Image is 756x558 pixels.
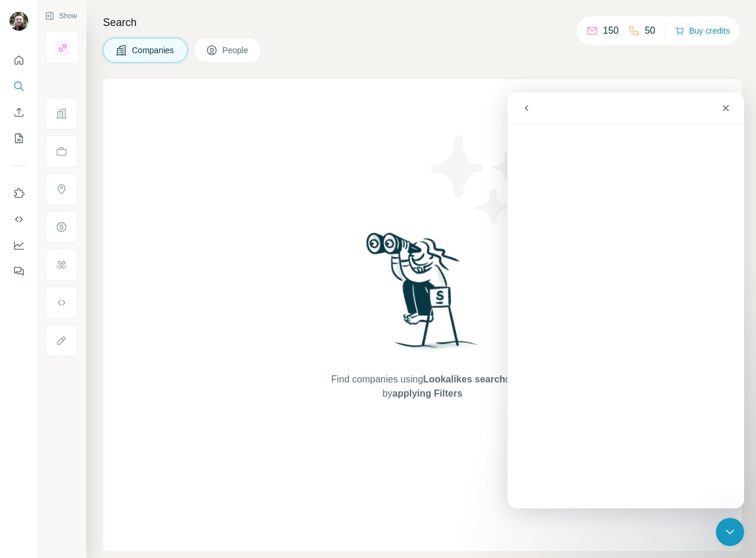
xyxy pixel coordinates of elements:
button: Use Surfe on LinkedIn [9,183,28,204]
button: Buy credits [675,22,730,39]
iframe: Intercom live chat [716,518,744,546]
span: Lookalikes search [423,374,505,384]
h4: Search [103,14,742,31]
button: Dashboard [9,235,28,256]
button: Quick start [9,50,28,71]
button: My lists [9,128,28,149]
button: Use Surfe API [9,209,28,230]
iframe: Intercom live chat [508,92,744,508]
span: Find companies using or by [328,372,517,401]
button: Search [9,76,28,97]
p: 50 [645,24,655,38]
img: Avatar [9,12,28,31]
button: Enrich CSV [9,102,28,123]
span: Companies [132,44,175,56]
p: 150 [603,24,619,38]
img: Surfe Illustration - Woman searching with binoculars [361,229,484,361]
img: Surfe Illustration - Stars [422,126,529,233]
button: Show [37,7,85,25]
span: applying Filters [392,388,462,398]
button: Feedback [9,261,28,282]
span: People [222,44,250,56]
